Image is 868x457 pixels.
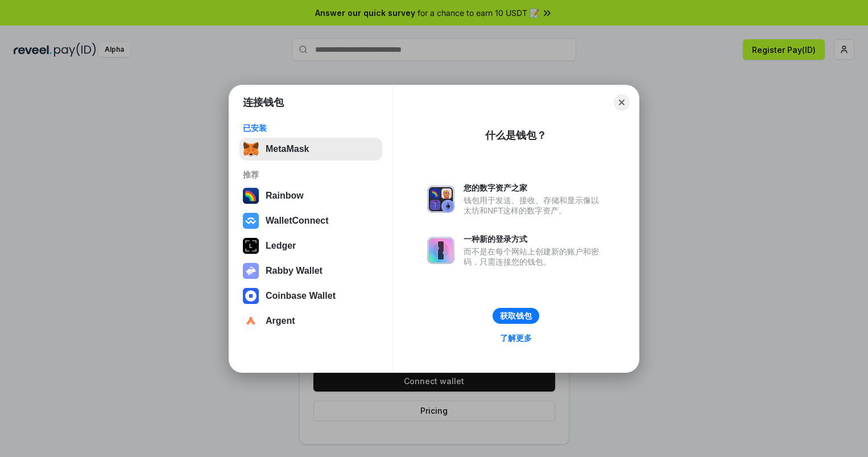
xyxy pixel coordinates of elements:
button: Ledger [239,234,382,257]
img: svg+xml,%3Csvg%20fill%3D%22none%22%20height%3D%2233%22%20viewBox%3D%220%200%2035%2033%22%20width%... [243,141,259,157]
button: Argent [239,310,382,332]
button: MetaMask [239,138,382,160]
h1: 连接钱包 [243,96,284,109]
img: svg+xml,%3Csvg%20width%3D%2228%22%20height%3D%2228%22%20viewBox%3D%220%200%2028%2028%22%20fill%3D... [243,313,259,329]
img: svg+xml,%3Csvg%20xmlns%3D%22http%3A%2F%2Fwww.w3.org%2F2000%2Fsvg%22%20fill%3D%22none%22%20viewBox... [243,263,259,279]
div: 了解更多 [500,333,532,343]
button: Coinbase Wallet [239,285,382,307]
div: 一种新的登录方式 [464,234,605,244]
div: 什么是钱包？ [485,129,547,142]
div: 您的数字资产之家 [464,183,605,193]
img: svg+xml,%3Csvg%20xmlns%3D%22http%3A%2F%2Fwww.w3.org%2F2000%2Fsvg%22%20fill%3D%22none%22%20viewBox... [427,237,454,264]
button: Rabby Wallet [239,260,382,282]
div: Argent [266,316,295,326]
div: MetaMask [266,144,309,154]
img: svg+xml,%3Csvg%20width%3D%2228%22%20height%3D%2228%22%20viewBox%3D%220%200%2028%2028%22%20fill%3D... [243,288,259,304]
img: svg+xml,%3Csvg%20width%3D%22120%22%20height%3D%22120%22%20viewBox%3D%220%200%20120%20120%22%20fil... [243,188,259,204]
div: Ledger [266,241,296,251]
div: Rainbow [266,191,304,201]
button: Close [614,94,630,110]
div: WalletConnect [266,216,329,226]
a: 了解更多 [493,331,539,345]
div: 钱包用于发送、接收、存储和显示像以太坊和NFT这样的数字资产。 [464,195,605,216]
button: WalletConnect [239,209,382,232]
div: 推荐 [243,170,379,180]
div: 而不是在每个网站上创建新的账户和密码，只需连接您的钱包。 [464,246,605,267]
div: 已安装 [243,123,379,133]
img: svg+xml,%3Csvg%20xmlns%3D%22http%3A%2F%2Fwww.w3.org%2F2000%2Fsvg%22%20width%3D%2228%22%20height%3... [243,238,259,254]
div: 获取钱包 [500,311,532,321]
img: svg+xml,%3Csvg%20xmlns%3D%22http%3A%2F%2Fwww.w3.org%2F2000%2Fsvg%22%20fill%3D%22none%22%20viewBox... [427,186,454,213]
div: Rabby Wallet [266,266,323,276]
div: Coinbase Wallet [266,291,336,301]
button: Rainbow [239,184,382,207]
img: svg+xml,%3Csvg%20width%3D%2228%22%20height%3D%2228%22%20viewBox%3D%220%200%2028%2028%22%20fill%3D... [243,213,259,229]
button: 获取钱包 [493,308,539,324]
